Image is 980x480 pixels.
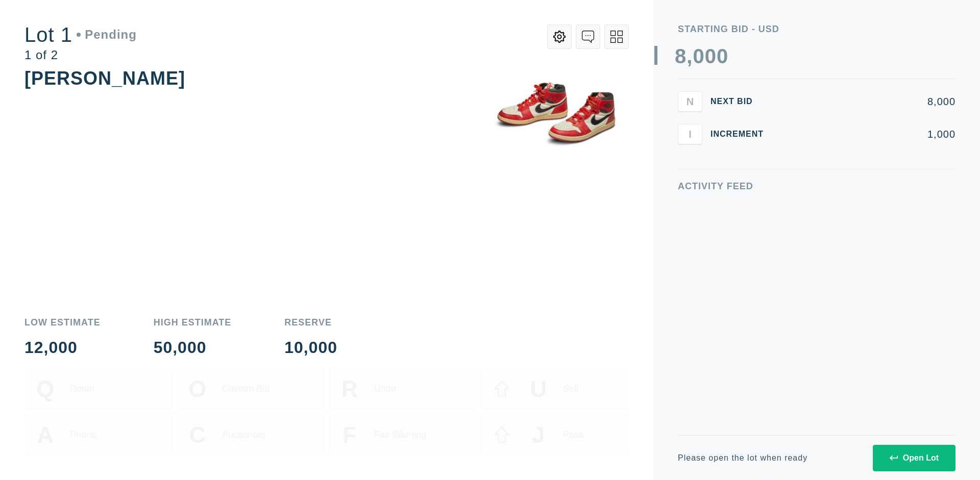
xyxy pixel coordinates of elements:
div: 8,000 [780,96,955,107]
div: Open Lot [890,453,939,463]
div: 1,000 [780,129,955,139]
div: Activity Feed [678,182,955,191]
div: Increment [710,130,772,138]
div: Low Estimate [24,318,101,327]
button: N [678,91,702,112]
div: High Estimate [154,318,232,327]
div: Pending [77,29,137,41]
span: I [689,128,692,140]
div: 0 [717,46,728,66]
button: Open Lot [873,445,955,471]
div: 0 [693,46,704,66]
div: Please open the lot when ready [678,454,807,462]
div: 8 [675,46,687,66]
div: 0 [705,46,717,66]
div: 10,000 [284,339,337,356]
div: Next Bid [710,97,772,106]
div: 1 of 2 [24,49,137,61]
div: 12,000 [24,339,101,356]
div: , [687,46,693,250]
button: I [678,124,702,144]
span: N [687,95,694,107]
div: Starting Bid - USD [678,24,955,34]
div: Reserve [284,318,337,327]
div: 50,000 [154,339,232,356]
div: Lot 1 [24,24,137,45]
div: [PERSON_NAME] [24,68,185,89]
